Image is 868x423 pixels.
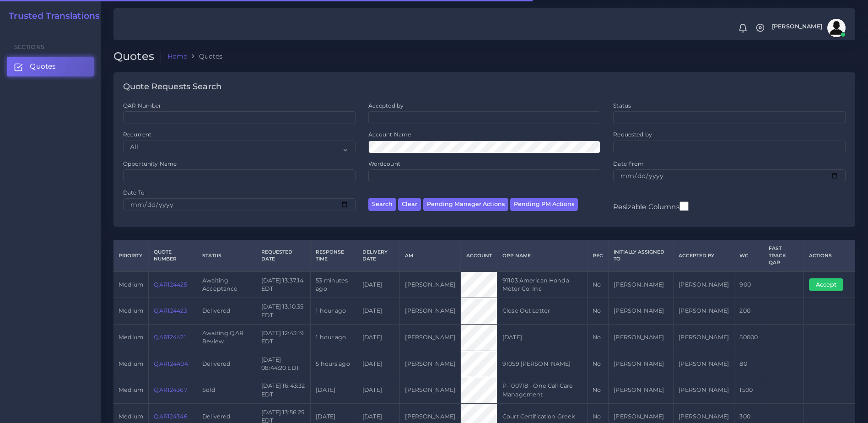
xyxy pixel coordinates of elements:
a: Quotes [7,57,94,76]
a: QAR124346 [154,413,187,420]
td: 1 hour ago [311,324,357,351]
a: QAR124425 [154,281,187,288]
button: Pending Manager Actions [423,198,508,211]
th: REC [587,240,608,271]
span: Sections [14,43,44,50]
label: Wordcount [368,160,400,168]
label: QAR Number [123,102,161,109]
td: Delivered [197,351,256,377]
label: Date To [123,189,145,196]
input: Resizable Columns [679,201,689,212]
th: Opp Name [497,240,587,271]
img: avatar [827,19,846,37]
td: [PERSON_NAME] [609,351,674,377]
td: [DATE] [497,324,587,351]
span: medium [119,307,143,314]
td: No [587,298,608,325]
td: [DATE] [311,377,357,404]
td: 91059 [PERSON_NAME] [497,351,587,377]
td: 53 minutes ago [311,271,357,298]
td: No [587,324,608,351]
td: P-100718 - One Call Care Management [497,377,587,404]
td: No [587,271,608,298]
label: Requested by [613,130,652,138]
td: Awaiting Acceptance [197,271,256,298]
th: Quote Number [149,240,197,271]
label: Accepted by [368,102,404,109]
td: [DATE] 12:43:19 EDT [256,324,311,351]
label: Date From [613,160,644,168]
td: No [587,377,608,404]
td: [DATE] [357,271,399,298]
a: [PERSON_NAME]avatar [767,19,849,37]
td: No [587,351,608,377]
td: [DATE] [357,298,399,325]
td: [DATE] [357,324,399,351]
span: medium [119,281,143,288]
td: [PERSON_NAME] [674,324,734,351]
td: [PERSON_NAME] [400,271,461,298]
th: Requested Date [256,240,311,271]
th: Actions [803,240,855,271]
label: Status [613,102,631,109]
label: Account Name [368,130,411,138]
a: Home [167,52,188,61]
span: [PERSON_NAME] [772,24,822,30]
td: [DATE] 16:43:32 EDT [256,377,311,404]
td: [PERSON_NAME] [674,351,734,377]
td: Delivered [197,298,256,325]
span: Quotes [30,61,56,71]
td: [PERSON_NAME] [674,298,734,325]
td: [PERSON_NAME] [609,324,674,351]
th: Delivery Date [357,240,399,271]
td: 80 [734,351,763,377]
th: Fast Track QAR [763,240,803,271]
td: 1500 [734,377,763,404]
td: [PERSON_NAME] [400,377,461,404]
button: Pending PM Actions [510,198,578,211]
td: [PERSON_NAME] [609,377,674,404]
td: Awaiting QAR Review [197,324,256,351]
h4: Quote Requests Search [123,82,221,92]
span: medium [119,360,143,367]
label: Opportunity Name [123,160,177,168]
td: 1 hour ago [311,298,357,325]
a: QAR124367 [154,386,187,393]
td: [PERSON_NAME] [400,324,461,351]
td: 900 [734,271,763,298]
th: AM [400,240,461,271]
span: medium [119,386,143,393]
td: [PERSON_NAME] [609,298,674,325]
a: Trusted Translations [2,11,100,22]
th: Account [461,240,497,271]
span: medium [119,413,143,420]
th: Accepted by [674,240,734,271]
a: QAR124423 [154,307,187,314]
td: Sold [197,377,256,404]
button: Clear [398,198,421,211]
a: QAR124404 [154,360,188,367]
td: [PERSON_NAME] [400,351,461,377]
th: Response Time [311,240,357,271]
a: QAR124421 [154,334,186,341]
h2: Quotes [113,50,161,63]
td: [DATE] [357,377,399,404]
td: [DATE] [357,351,399,377]
th: WC [734,240,763,271]
td: [PERSON_NAME] [609,271,674,298]
td: [PERSON_NAME] [674,377,734,404]
td: 91103 American Honda Motor Co. Inc [497,271,587,298]
th: Initially Assigned to [609,240,674,271]
td: [PERSON_NAME] [674,271,734,298]
th: Priority [113,240,149,271]
td: [PERSON_NAME] [400,298,461,325]
span: medium [119,334,143,341]
button: Search [368,198,396,211]
button: Accept [809,278,843,291]
td: 50000 [734,324,763,351]
th: Status [197,240,256,271]
li: Quotes [187,52,222,61]
td: 200 [734,298,763,325]
td: 5 hours ago [311,351,357,377]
